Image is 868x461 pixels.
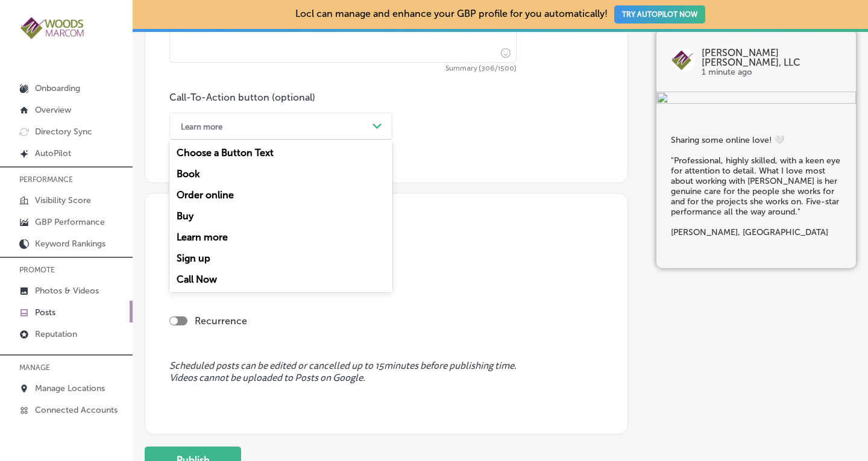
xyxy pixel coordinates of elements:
[35,127,92,137] p: Directory Sync
[702,67,841,77] p: 1 minute ago
[169,163,392,184] div: Book
[195,315,247,327] label: Recurrence
[35,148,71,158] p: AutoPilot
[35,405,118,415] p: Connected Accounts
[169,269,392,290] div: Call Now
[35,239,105,249] p: Keyword Rankings
[169,184,392,205] div: Order online
[169,360,603,383] span: Scheduled posts can be edited or cancelled up to 15 minutes before publishing time. Videos cannot...
[671,135,841,237] h5: Sharing some online love! 🤍 "Professional, highly skilled, with a keen eye for attention to detai...
[169,142,392,163] div: Choose a Button Text
[35,195,91,205] p: Visibility Score
[35,286,99,296] p: Photos & Videos
[495,45,511,60] span: Insert emoji
[19,16,86,40] img: 4a29b66a-e5ec-43cd-850c-b989ed1601aaLogo_Horizontal_BerryOlive_1000.jpg
[656,92,856,106] img: 8cab6fbe-db3b-4155-be07-a2f9b69b69ce
[35,105,71,115] p: Overview
[614,5,705,24] button: TRY AUTOPILOT NOW
[169,248,392,269] div: Sign up
[169,227,392,248] div: Learn more
[169,205,392,227] div: Buy
[169,92,315,103] label: Call-To-Action button (optional)
[35,217,105,227] p: GBP Performance
[671,48,695,72] img: logo
[35,329,77,339] p: Reputation
[169,65,517,72] span: Summary (306/1500)
[35,307,55,318] p: Posts
[181,122,222,131] div: Learn more
[35,83,80,93] p: Onboarding
[35,383,105,394] p: Manage Locations
[702,48,841,67] p: [PERSON_NAME] [PERSON_NAME], LLC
